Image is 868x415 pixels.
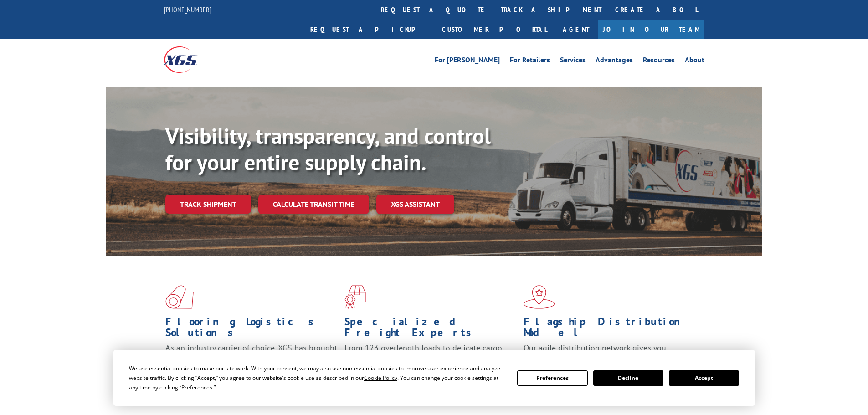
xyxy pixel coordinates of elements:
[129,364,506,392] div: We use essential cookies to make our site work. With your consent, we may also use non-essential ...
[596,56,633,67] a: Advantages
[344,316,517,343] h1: Specialized Freight Experts
[164,5,211,14] a: [PHONE_NUMBER]
[165,195,251,214] a: Track shipment
[165,285,194,309] img: xgs-icon-total-supply-chain-intelligence-red
[669,370,739,386] button: Accept
[258,195,369,214] a: Calculate transit time
[554,20,598,39] a: Agent
[165,343,337,375] span: As an industry carrier of choice, XGS has brought innovation and dedication to flooring logistics...
[181,384,212,391] span: Preferences
[435,56,500,67] a: For [PERSON_NAME]
[113,350,755,406] div: Cookie Consent Prompt
[376,195,454,214] a: XGS ASSISTANT
[303,20,435,39] a: Request a pickup
[685,56,704,67] a: About
[524,343,691,364] span: Our agile distribution network gives you nationwide inventory management on demand.
[165,122,491,176] b: Visibility, transparency, and control for your entire supply chain.
[524,285,555,309] img: xgs-icon-flagship-distribution-model-red
[364,374,397,382] span: Cookie Policy
[344,343,517,383] p: From 123 overlength loads to delicate cargo, our experienced staff knows the best way to move you...
[165,316,338,343] h1: Flooring Logistics Solutions
[344,285,366,309] img: xgs-icon-focused-on-flooring-red
[643,56,675,67] a: Resources
[435,20,554,39] a: Customer Portal
[598,20,704,39] a: Join Our Team
[510,56,550,67] a: For Retailers
[593,370,663,386] button: Decline
[517,370,587,386] button: Preferences
[560,56,586,67] a: Services
[524,316,696,343] h1: Flagship Distribution Model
